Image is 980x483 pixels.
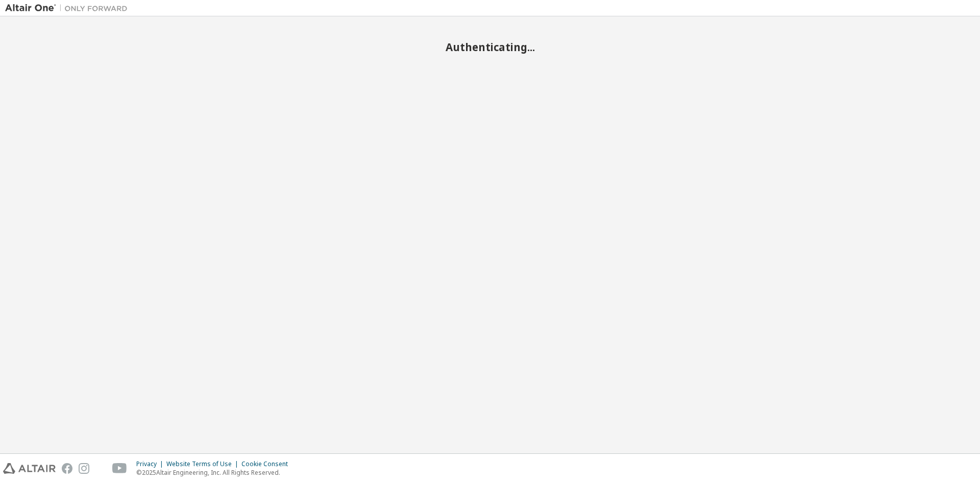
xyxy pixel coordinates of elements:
[79,463,89,474] img: instagram.svg
[3,463,56,474] img: altair_logo.svg
[62,463,72,474] img: facebook.svg
[5,3,133,13] img: Altair One
[136,460,166,468] div: Privacy
[241,460,294,468] div: Cookie Consent
[112,463,127,474] img: youtube.svg
[136,468,294,477] p: © 2025 Altair Engineering, Inc. All Rights Reserved.
[166,460,241,468] div: Website Terms of Use
[5,40,975,54] h2: Authenticating...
